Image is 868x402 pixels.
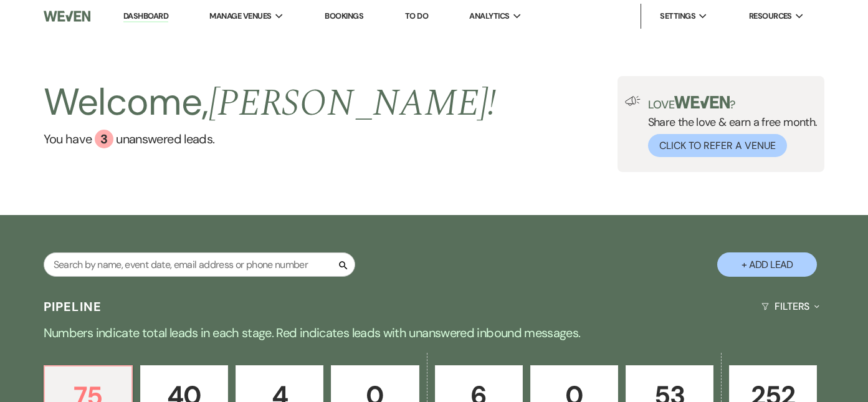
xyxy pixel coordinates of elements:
[648,134,787,157] button: Click to Refer a Venue
[209,10,271,22] span: Manage Venues
[44,130,497,148] a: You have 3 unanswered leads.
[44,76,497,130] h2: Welcome,
[660,10,695,22] span: Settings
[405,11,428,21] a: To Do
[749,10,792,22] span: Resources
[123,11,168,22] a: Dashboard
[44,298,102,315] h3: Pipeline
[469,10,509,22] span: Analytics
[674,96,730,108] img: weven-logo-green.svg
[648,96,818,110] p: Love ?
[44,3,90,29] img: Weven Logo
[756,290,824,323] button: Filters
[44,252,355,277] input: Search by name, event date, email address or phone number
[95,130,113,148] div: 3
[717,252,817,277] button: + Add Lead
[625,96,641,106] img: loud-speaker-illustration.svg
[325,11,363,21] a: Bookings
[209,75,497,132] span: [PERSON_NAME] !
[641,96,818,157] div: Share the love & earn a free month.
